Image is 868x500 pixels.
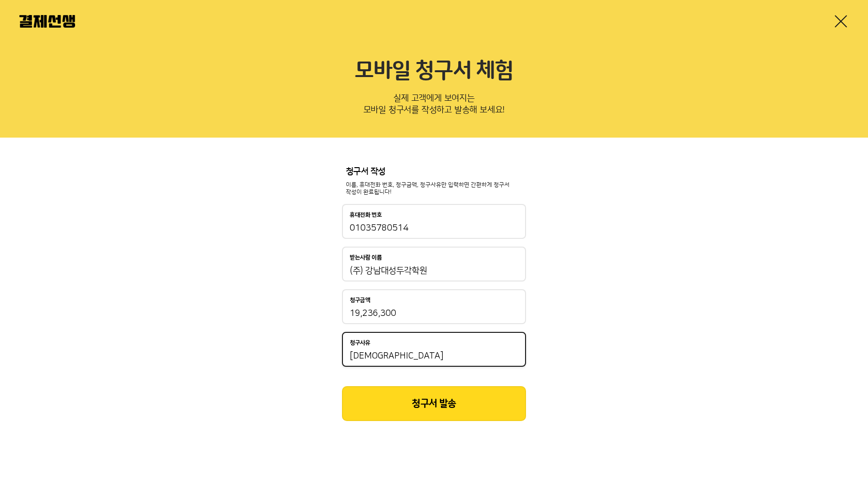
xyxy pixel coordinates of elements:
[350,254,382,261] p: 받는사람 이름
[350,297,371,304] p: 청구금액
[346,181,522,197] p: 이름, 휴대전화 번호, 청구금액, 청구사유만 입력하면 간편하게 청구서 작성이 완료됩니다!
[350,212,382,219] p: 휴대전화 번호
[342,386,526,421] button: 청구서 발송
[350,340,371,346] p: 청구사유
[346,167,522,177] p: 청구서 작성
[350,222,518,234] input: 휴대전화 번호
[19,15,75,28] img: 결제선생
[350,350,518,362] input: 청구사유
[350,265,518,277] input: 받는사람 이름
[350,308,518,319] input: 청구금액
[19,58,849,84] h2: 모바일 청구서 체험
[19,90,849,122] p: 실제 고객에게 보여지는 모바일 청구서를 작성하고 발송해 보세요!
